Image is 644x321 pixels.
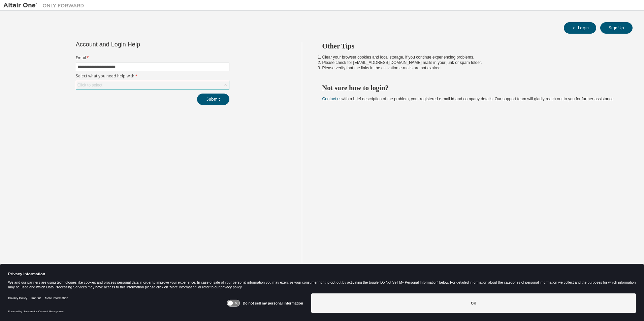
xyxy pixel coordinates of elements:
div: Account and Login Help [76,42,199,47]
li: Clear your browser cookies and local storage, if you continue experiencing problems. [322,55,621,60]
label: Email [76,55,229,61]
div: Click to select [76,81,229,89]
li: Please check for [EMAIL_ADDRESS][DOMAIN_NAME] mails in your junk or spam folder. [322,60,621,65]
a: Contact us [322,97,342,101]
button: Login [564,22,596,34]
span: with a brief description of the problem, your registered e-mail id and company details. Our suppo... [322,97,615,101]
li: Please verify that the links in the activation e-mails are not expired. [322,65,621,71]
h2: Not sure how to login? [322,83,621,92]
button: Submit [197,94,229,105]
img: Altair One [3,2,88,9]
div: Click to select [77,82,102,88]
button: Sign Up [600,22,633,34]
h2: Other Tips [322,42,621,50]
label: Select what you need help with [76,73,229,79]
